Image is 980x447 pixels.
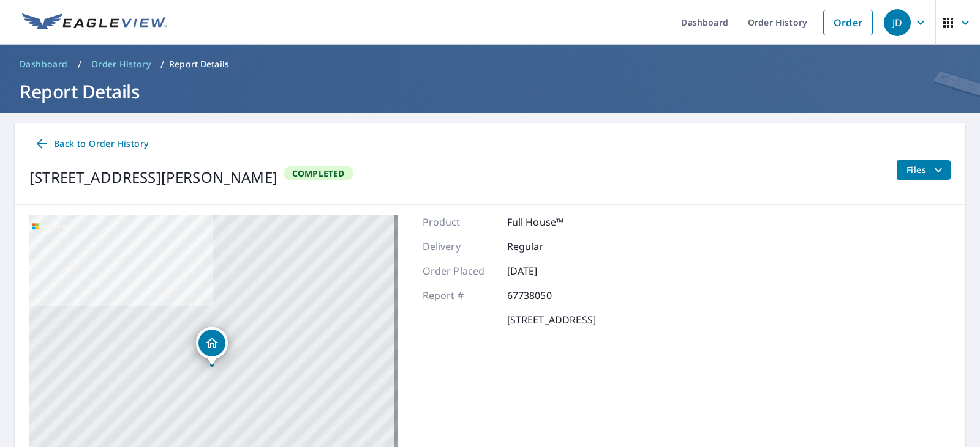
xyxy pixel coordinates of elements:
[78,57,81,72] li: /
[507,264,581,278] p: [DATE]
[507,288,581,303] p: 67738050
[423,215,496,229] p: Product
[423,288,496,303] p: Report #
[423,239,496,254] p: Delivery
[507,215,581,229] p: Full House™
[20,58,68,70] span: Dashboard
[86,54,156,74] a: Order History
[907,163,946,177] span: Files
[91,58,151,70] span: Order History
[29,133,153,155] a: Back to Order History
[884,9,911,36] div: JD
[285,168,352,179] span: Completed
[29,166,277,188] div: [STREET_ADDRESS][PERSON_NAME]
[196,327,228,365] div: Dropped pin, building 1, Residential property, 7902 Hampton Green Dr Chesterfield, VA 23832
[896,160,951,180] button: filesDropdownBtn-67738050
[15,54,965,74] nav: breadcrumb
[160,57,164,72] li: /
[169,58,229,70] p: Report Details
[15,54,73,74] a: Dashboard
[507,239,581,254] p: Regular
[22,13,167,32] img: EV Logo
[34,136,148,152] span: Back to Order History
[423,264,496,278] p: Order Placed
[507,312,596,327] p: [STREET_ADDRESS]
[15,79,965,104] h1: Report Details
[823,10,873,35] a: Order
